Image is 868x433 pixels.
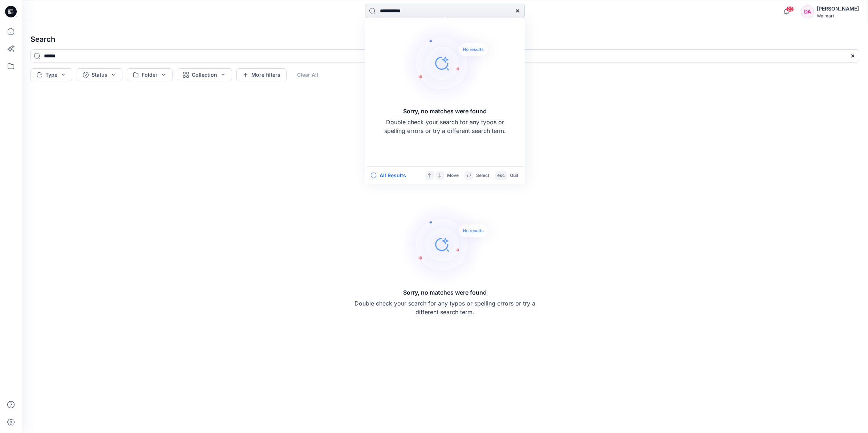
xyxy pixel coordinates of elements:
p: Move [447,172,459,179]
h4: Search [25,29,865,49]
button: Status [77,68,122,81]
div: DA [801,5,814,18]
button: All Results [371,171,411,180]
div: [PERSON_NAME] [817,4,859,13]
p: Select [476,172,489,179]
h5: Sorry, no matches were found [403,288,487,297]
button: Type [31,68,72,81]
div: Walmart [817,13,859,19]
h5: Sorry, no matches were found [403,107,487,116]
button: Collection [177,68,232,81]
span: 23 [786,6,794,12]
img: Sorry, no matches were found [400,201,502,288]
p: Double check your search for any typos or spelling errors or try a different search term. [354,299,536,316]
button: More filters [236,68,287,81]
p: esc [497,172,505,179]
p: Double check your search for any typos or spelling errors or try a different search term. [383,118,507,135]
p: Quit [510,172,518,179]
img: Sorry, no matches were found [400,20,502,107]
button: Folder [127,68,173,81]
